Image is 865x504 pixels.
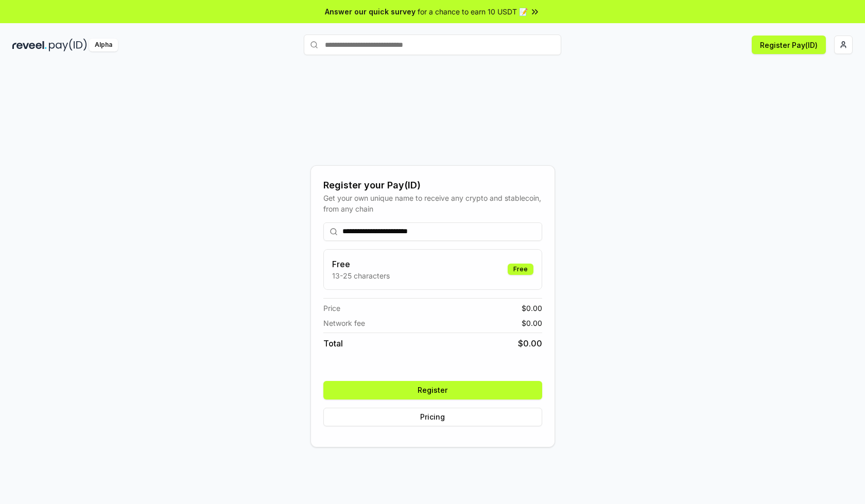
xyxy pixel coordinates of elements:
div: Register your Pay(ID) [323,178,542,193]
span: Answer our quick survey [325,6,416,17]
span: Network fee [323,318,365,328]
button: Pricing [323,408,542,426]
h3: Free [332,258,390,270]
span: for a chance to earn 10 USDT 📝 [418,6,528,17]
img: reveel_dark [12,39,47,51]
span: $ 0.00 [518,337,542,350]
span: Total [323,337,343,350]
span: Price [323,303,340,314]
img: pay_id [49,39,87,51]
span: $ 0.00 [522,303,542,314]
button: Register Pay(ID) [752,36,826,54]
span: $ 0.00 [522,318,542,328]
button: Register [323,381,542,399]
div: Get your own unique name to receive any crypto and stablecoin, from any chain [323,193,542,214]
p: 13-25 characters [332,270,390,281]
div: Free [508,264,533,275]
div: Alpha [89,39,118,51]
